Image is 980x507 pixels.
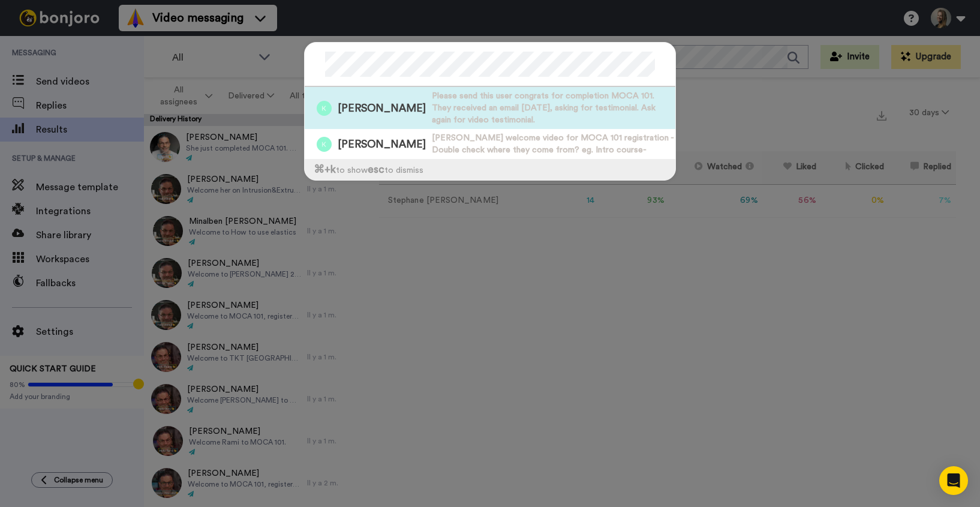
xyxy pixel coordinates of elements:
span: [PERSON_NAME] [338,137,426,152]
img: Image of Krystyna Cowan [317,137,332,152]
span: esc [368,164,384,175]
span: Please send this user congrats for completion MOCA 101. They received an email [DATE], asking for... [432,90,675,126]
div: Open Intercom Messenger [939,466,968,495]
img: Image of Krystyna Cowan [317,101,332,116]
a: Image of Krystyna Cowan[PERSON_NAME][PERSON_NAME] welcome video for MOCA 101 registration -Double... [305,129,675,159]
span: ⌘ +k [314,164,336,175]
span: [PERSON_NAME] welcome video for MOCA 101 registration -Double check where they come from? eg. Int... [432,132,675,156]
div: to show to dismiss [305,159,675,180]
a: Image of Krystyna Cowan[PERSON_NAME]Please send this user congrats for completion MOCA 101. They ... [305,87,675,129]
span: [PERSON_NAME] [338,101,426,116]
